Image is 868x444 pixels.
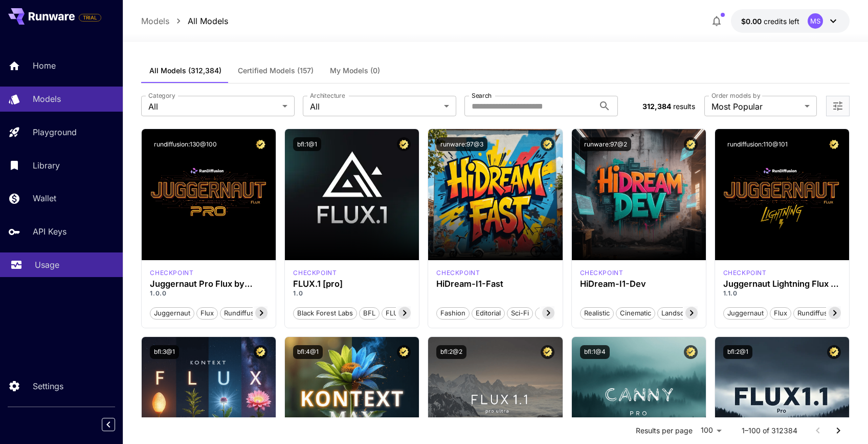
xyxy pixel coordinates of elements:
button: Certified Model – Vetted for best performance and includes a commercial license. [827,345,841,359]
button: High Detail [535,306,577,320]
button: Certified Model – Vetted for best performance and includes a commercial license. [541,137,554,151]
button: bfl:4@1 [293,345,323,359]
h3: Juggernaut Lightning Flux by RunDiffusion [723,279,841,289]
button: bfl:1@4 [580,345,610,359]
button: Go to next page [828,420,849,441]
p: 1.1.0 [723,289,841,298]
p: checkpoint [580,268,624,278]
div: FLUX.1 D [723,268,767,278]
span: rundiffusion [794,308,841,319]
div: MS [808,13,823,29]
button: rundiffusion [220,306,268,320]
div: FLUX.1 D [150,268,193,278]
span: Realistic [581,308,613,319]
p: Home [33,59,56,72]
div: FLUX.1 [pro] [293,279,411,289]
span: juggernaut [724,308,767,319]
button: bfl:3@1 [150,345,179,359]
p: checkpoint [293,268,337,278]
button: Collapse sidebar [102,418,115,431]
span: Editorial [472,308,504,319]
div: fluxpro [293,268,337,278]
span: My Models (0) [330,66,380,75]
button: Landscape [657,306,700,320]
h3: HiDream-I1-Dev [580,279,698,289]
label: Search [472,91,492,100]
span: Add your payment card to enable full platform functionality. [79,11,101,24]
div: HiDream Dev [580,268,624,278]
button: Certified Model – Vetted for best performance and includes a commercial license. [541,345,554,359]
span: credits left [764,17,799,26]
span: High Detail [536,308,577,319]
button: rundiffusion [793,306,841,320]
button: Certified Model – Vetted for best performance and includes a commercial license. [254,137,268,151]
div: $0.00 [741,16,799,27]
button: Certified Model – Vetted for best performance and includes a commercial license. [254,345,268,359]
span: Sci-Fi [507,308,532,319]
button: bfl:2@1 [723,345,752,359]
button: rundiffusion:110@101 [723,137,792,151]
p: Library [33,159,60,172]
button: Sci-Fi [507,306,533,320]
p: Playground [33,126,77,138]
div: Collapse sidebar [109,415,123,434]
button: Cinematic [616,306,655,320]
a: Models [141,15,169,27]
div: 100 [697,423,725,438]
p: checkpoint [150,268,193,278]
p: API Keys [33,225,66,238]
span: flux [770,308,791,319]
button: Certified Model – Vetted for best performance and includes a commercial license. [397,345,411,359]
h3: Juggernaut Pro Flux by RunDiffusion [150,279,268,289]
p: 1–100 of 312384 [742,426,797,436]
p: Results per page [636,426,693,436]
button: Editorial [472,306,505,320]
a: All Models [188,15,228,27]
button: FLUX.1 [pro] [382,306,429,320]
label: Order models by [711,91,760,100]
button: Certified Model – Vetted for best performance and includes a commercial license. [684,137,698,151]
span: Fashion [437,308,469,319]
span: results [673,102,695,111]
label: Category [148,91,175,100]
span: Landscape [658,308,699,319]
span: $0.00 [741,17,764,26]
button: bfl:1@1 [293,137,321,151]
h3: HiDream-I1-Fast [436,279,554,289]
p: checkpoint [436,268,480,278]
button: Certified Model – Vetted for best performance and includes a commercial license. [684,345,698,359]
span: Black Forest Labs [294,308,357,319]
span: 312,384 [642,102,671,111]
button: Open more filters [832,100,844,113]
button: runware:97@3 [436,137,487,151]
p: Usage [35,259,59,271]
p: Models [33,93,61,105]
span: All Models (312,384) [149,66,221,75]
button: Certified Model – Vetted for best performance and includes a commercial license. [827,137,841,151]
button: juggernaut [150,306,194,320]
p: checkpoint [723,268,767,278]
span: FLUX.1 [pro] [382,308,429,319]
span: rundiffusion [220,308,268,319]
nav: breadcrumb [141,15,228,27]
span: BFL [360,308,379,319]
span: All [310,100,440,113]
span: Cinematic [616,308,655,319]
button: BFL [359,306,380,320]
button: runware:97@2 [580,137,631,151]
button: flux [770,306,791,320]
button: Realistic [580,306,614,320]
button: Certified Model – Vetted for best performance and includes a commercial license. [397,137,411,151]
p: Settings [33,380,63,392]
span: All [148,100,278,113]
p: 1.0 [293,289,411,298]
span: Certified Models (157) [238,66,314,75]
button: Fashion [436,306,470,320]
button: juggernaut [723,306,768,320]
div: HiDream Fast [436,268,480,278]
